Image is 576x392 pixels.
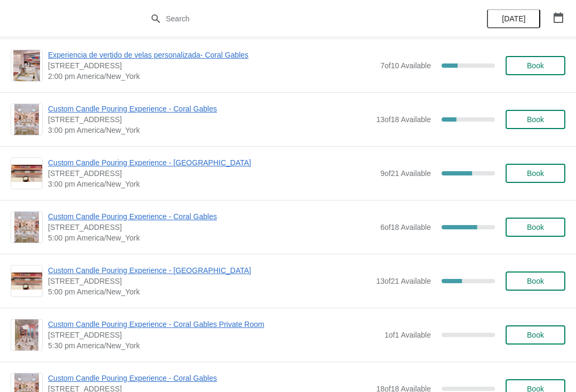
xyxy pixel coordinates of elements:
img: Experiencia de vertido de velas personalizada- Coral Gables | 154 Giralda Avenue, Coral Gables, F... [13,50,40,81]
span: Custom Candle Pouring Experience - [GEOGRAPHIC_DATA] [48,157,375,168]
span: 6 of 18 Available [380,223,431,231]
span: 9 of 21 Available [380,169,431,178]
span: Book [527,223,544,231]
span: 7 of 10 Available [380,61,431,70]
span: [DATE] [502,14,525,23]
img: Custom Candle Pouring Experience - Fort Lauderdale | 914 East Las Olas Boulevard, Fort Lauderdale... [11,273,42,290]
span: 13 of 18 Available [376,115,431,124]
span: [STREET_ADDRESS] [48,168,375,179]
img: Custom Candle Pouring Experience - Fort Lauderdale | 914 East Las Olas Boulevard, Fort Lauderdale... [11,165,42,182]
span: 3:00 pm America/New_York [48,125,371,135]
input: Search [165,9,432,28]
span: Book [527,331,544,339]
button: Book [506,56,565,75]
button: Book [506,164,565,183]
button: Book [506,271,565,291]
button: [DATE] [487,9,540,28]
span: 5:00 pm America/New_York [48,233,375,243]
span: [STREET_ADDRESS] [48,276,371,286]
img: Custom Candle Pouring Experience - Coral Gables Private Room | 154 Giralda Avenue, Coral Gables, ... [15,319,38,350]
span: 1 of 1 Available [385,331,431,339]
button: Book [506,325,565,345]
span: 2:00 pm America/New_York [48,71,375,82]
span: Book [527,61,544,70]
span: 5:00 pm America/New_York [48,286,371,297]
span: 3:00 pm America/New_York [48,179,375,189]
img: Custom Candle Pouring Experience - Coral Gables | 154 Giralda Avenue, Coral Gables, FL, USA | 3:0... [14,104,39,135]
span: [STREET_ADDRESS] [48,330,379,340]
span: [STREET_ADDRESS] [48,114,371,125]
span: Custom Candle Pouring Experience - Coral Gables [48,211,375,222]
button: Book [506,218,565,237]
span: 13 of 21 Available [376,277,431,285]
span: Custom Candle Pouring Experience - [GEOGRAPHIC_DATA] [48,265,371,276]
span: [STREET_ADDRESS] [48,60,375,71]
span: Experiencia de vertido de velas personalizada- Coral Gables [48,50,375,60]
span: Custom Candle Pouring Experience - Coral Gables [48,103,371,114]
span: Book [527,277,544,285]
span: Custom Candle Pouring Experience - Coral Gables [48,373,371,383]
span: Custom Candle Pouring Experience - Coral Gables Private Room [48,319,379,330]
img: Custom Candle Pouring Experience - Coral Gables | 154 Giralda Avenue, Coral Gables, FL, USA | 5:0... [14,212,39,243]
span: Book [527,115,544,124]
span: [STREET_ADDRESS] [48,222,375,233]
span: 5:30 pm America/New_York [48,340,379,351]
span: Book [527,169,544,178]
button: Book [506,110,565,129]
